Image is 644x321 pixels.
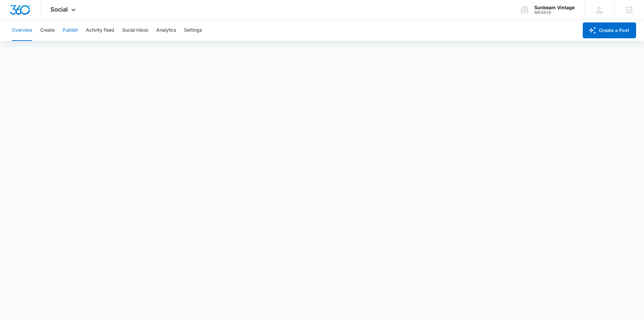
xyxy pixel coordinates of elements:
button: Settings [184,20,202,41]
button: Activity Feed [86,20,114,41]
button: Create [40,20,55,41]
div: account name [534,5,575,10]
button: Publish [63,20,78,41]
span: Social [50,6,68,13]
div: account id [534,10,575,15]
button: Overview [12,20,32,41]
button: Create a Post [583,22,636,38]
button: Social Inbox [122,20,148,41]
button: Analytics [156,20,176,41]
